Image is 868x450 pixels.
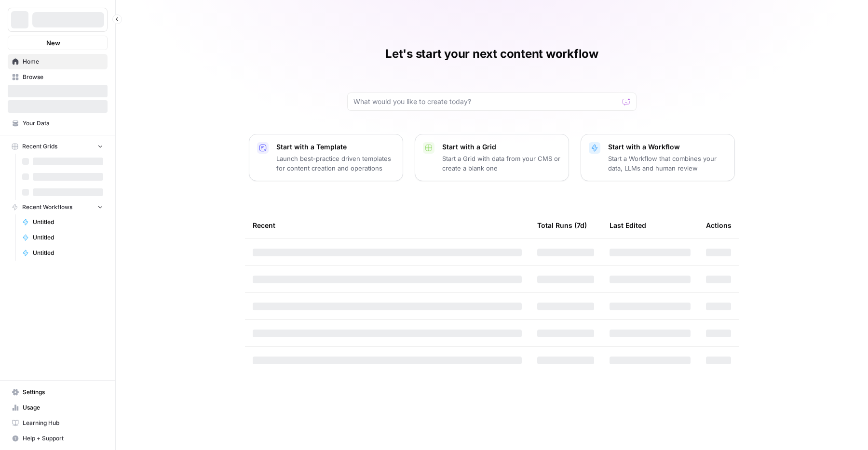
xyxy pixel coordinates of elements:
p: Start with a Workflow [608,142,727,152]
div: Recent [253,212,522,238]
button: Start with a GridStart a Grid with data from your CMS or create a blank one [415,134,569,181]
span: Untitled [33,233,103,242]
span: New [46,38,60,48]
button: Recent Grids [8,139,108,154]
button: Start with a TemplateLaunch best-practice driven templates for content creation and operations [249,134,403,181]
span: Your Data [23,119,103,128]
button: Start with a WorkflowStart a Workflow that combines your data, LLMs and human review [581,134,735,181]
span: Help + Support [23,434,103,443]
button: Help + Support [8,431,108,446]
a: Usage [8,400,108,415]
a: Learning Hub [8,415,108,431]
div: Actions [706,212,732,238]
div: Last Edited [610,212,646,238]
span: Settings [23,388,103,397]
span: Usage [23,403,103,412]
a: Untitled [18,230,108,245]
a: Settings [8,384,108,400]
span: Recent Workflows [22,203,72,212]
span: Untitled [33,249,103,257]
button: Recent Workflows [8,200,108,214]
a: Untitled [18,214,108,230]
span: Recent Grids [22,142,57,151]
span: Untitled [33,218,103,226]
p: Start a Grid with data from your CMS or create a blank one [442,154,561,173]
a: Browse [8,69,108,85]
span: Home [23,57,103,66]
span: Learning Hub [23,419,103,427]
input: What would you like to create today? [353,97,619,106]
a: Home [8,54,108,69]
p: Start with a Grid [442,142,561,152]
a: Untitled [18,245,108,261]
div: Total Runs (7d) [537,212,587,238]
p: Start a Workflow that combines your data, LLMs and human review [608,154,727,173]
span: Browse [23,73,103,81]
p: Start with a Template [276,142,395,152]
h1: Let's start your next content workflow [385,46,598,62]
p: Launch best-practice driven templates for content creation and operations [276,154,395,173]
a: Your Data [8,116,108,131]
button: New [8,36,108,50]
